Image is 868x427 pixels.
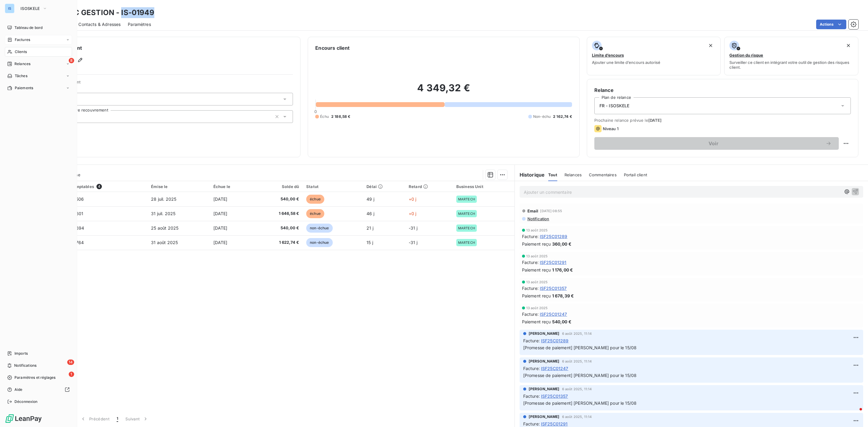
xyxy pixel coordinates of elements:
span: Facture : [522,311,539,317]
span: [Promesse de paiement] [PERSON_NAME] pour le 15/08 [523,345,637,350]
span: Clients [15,49,27,55]
span: ISF25C01291 [540,259,567,265]
span: 13 août 2025 [526,254,548,258]
span: Gestion du risque [729,53,763,58]
span: non-échue [306,238,332,247]
span: [PERSON_NAME] [529,414,560,419]
button: Actions [816,20,846,29]
span: Facture : [522,259,539,265]
span: Facture : [523,338,540,344]
span: Surveiller ce client en intégrant votre outil de gestion des risques client. [729,60,853,70]
h6: Encours client [315,44,350,52]
span: non-échue [306,224,332,233]
span: 25 août 2025 [151,225,178,231]
span: [PERSON_NAME] [529,386,560,392]
span: Ajouter une limite d’encours autorisé [592,60,660,65]
span: [DATE] [213,225,228,231]
span: ISF25C01289 [540,233,568,240]
span: Niveau 1 [603,126,618,131]
span: 540,00 € [552,319,571,325]
span: Échu [320,114,329,119]
button: Précédent [77,413,113,425]
h2: 4 349,32 € [315,82,572,100]
span: ISF25C01291 [541,421,568,427]
span: 21 j [366,225,373,231]
span: 46 j [366,211,374,216]
h6: Relance [594,86,851,94]
span: 1 [117,416,118,422]
span: 8 [69,58,74,63]
span: ISOSKELE [20,6,40,11]
span: Facture : [522,285,539,291]
span: 6 août 2025, 11:14 [562,415,592,419]
span: 1 176,00 € [552,267,573,273]
span: [DATE] [648,118,662,123]
span: 1 678,39 € [552,293,574,299]
span: ISF25C01357 [541,393,568,399]
div: Business Unit [456,184,511,189]
span: ISF25C01357 [540,285,567,291]
a: Aide [5,385,72,394]
span: Prochaine relance prévue le [594,118,851,123]
div: Émise le [151,184,206,189]
iframe: Intercom live chat [848,407,862,421]
span: 6 août 2025, 11:14 [562,332,592,335]
span: MARTECH [458,226,475,230]
span: MARTECH [458,212,475,215]
span: 4 [96,184,102,189]
span: Relances [565,172,582,177]
span: -31 j [409,240,417,245]
div: Statut [306,184,359,189]
button: Suivant [122,413,152,425]
h6: Informations client [36,44,293,52]
span: Aide [14,387,23,392]
span: Commentaires [589,172,617,177]
span: Imports [14,351,28,356]
div: Pièces comptables [56,184,144,189]
div: Retard [409,184,449,189]
span: 1 622,74 € [257,240,299,246]
span: 1 [69,372,74,377]
span: 2 162,74 € [553,114,572,119]
span: -31 j [409,225,417,231]
span: 14 [67,359,74,365]
span: [PERSON_NAME] [529,331,560,336]
span: 540,00 € [257,196,299,202]
span: échue [306,195,324,204]
span: 1 646,58 € [257,211,299,217]
div: Solde dû [257,184,299,189]
span: [DATE] [213,196,228,202]
span: Limite d’encours [592,53,624,58]
span: [Promesse de paiement] [PERSON_NAME] pour le 15/08 [523,373,637,378]
span: Facture : [523,421,540,427]
span: ISF25C01247 [541,365,568,372]
button: 1 [113,413,122,425]
span: [Promesse de paiement] [PERSON_NAME] pour le 15/08 [523,400,637,406]
span: FR - ISOSKELE [599,103,630,109]
span: Contacts & Adresses [78,21,121,27]
span: Tâches [15,73,27,79]
span: Email [527,209,539,213]
span: Paramètres [128,21,151,27]
span: Voir [602,141,826,146]
span: MARTECH [458,241,475,244]
span: 13 août 2025 [526,306,548,310]
span: 0 [314,109,317,114]
div: Délai [366,184,401,189]
span: Notification [527,216,549,221]
span: 13 août 2025 [526,228,548,232]
span: Paramètres et réglages [14,375,55,380]
button: Gestion du risqueSurveiller ce client en intégrant votre outil de gestion des risques client. [724,37,858,75]
span: Paiements [15,85,33,91]
span: Non-échu [533,114,551,119]
button: Limite d’encoursAjouter une limite d’encours autorisé [587,37,721,75]
div: IS [5,4,14,13]
span: Paiement reçu [522,293,551,299]
span: Relances [14,61,30,67]
span: 360,00 € [552,241,571,247]
span: Paiement reçu [522,267,551,273]
button: Voir [594,137,839,150]
span: 31 août 2025 [151,240,178,245]
span: Déconnexion [14,399,38,404]
span: 15 j [366,240,373,245]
